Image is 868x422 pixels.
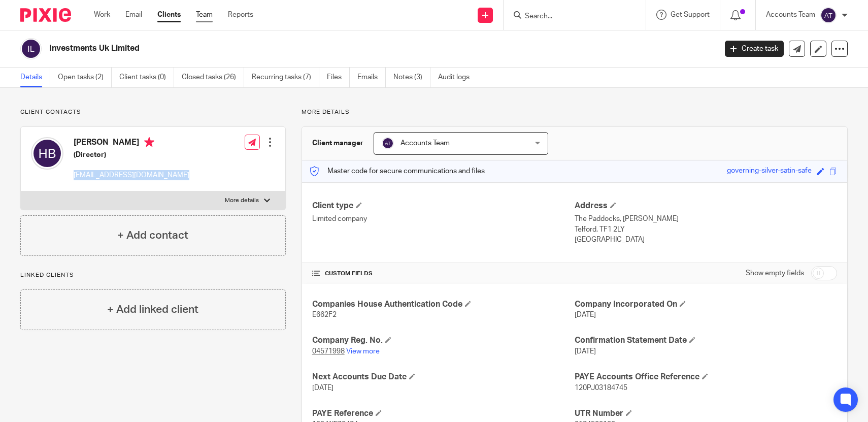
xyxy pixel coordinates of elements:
span: [DATE] [575,348,596,355]
img: svg%3E [820,7,837,23]
h2: Investments Uk Limited [49,43,578,54]
i: Primary [144,137,154,147]
span: [DATE] [575,311,596,318]
h3: Client manager [312,138,363,148]
p: Master code for secure communications and files [310,166,485,176]
h4: Next Accounts Due Date [312,372,575,382]
h4: + Add linked client [107,302,198,317]
a: Closed tasks (26) [182,68,244,87]
img: svg%3E [20,38,42,59]
a: View more [346,348,380,355]
h4: CUSTOM FIELDS [312,270,575,278]
img: svg%3E [382,137,394,149]
input: Search [524,12,615,21]
h4: Company Reg. No. [312,335,575,346]
h4: Company Incorporated On [575,299,837,310]
a: Audit logs [438,68,477,87]
h4: PAYE Accounts Office Reference [575,372,837,382]
a: Create task [725,41,784,57]
img: Pixie [20,8,71,22]
h4: Client type [312,201,575,211]
img: svg%3E [31,137,63,170]
h4: Confirmation Statement Date [575,335,837,346]
span: 120PJ03184745 [575,384,627,392]
a: Details [20,68,50,87]
a: Recurring tasks (7) [252,68,319,87]
p: Linked clients [20,271,286,279]
span: E662F2 [312,311,337,318]
span: Accounts Team [400,140,450,147]
p: More details [302,108,848,116]
a: Team [196,10,213,20]
a: Files [327,68,350,87]
p: Telford, TF1 2LY [575,224,837,235]
p: [GEOGRAPHIC_DATA] [575,235,837,245]
p: [EMAIL_ADDRESS][DOMAIN_NAME] [74,170,189,180]
h4: + Add contact [117,228,188,243]
tcxspan: Call 04571998 via 3CX [312,348,345,355]
p: Accounts Team [766,10,815,20]
a: Emails [357,68,386,87]
label: Show empty fields [746,268,804,278]
h4: PAYE Reference [312,408,575,419]
h4: UTR Number [575,408,837,419]
a: Reports [228,10,253,20]
div: governing-silver-satin-safe [727,166,812,177]
h5: (Director) [74,150,189,160]
p: Client contacts [20,108,286,116]
a: Work [94,10,110,20]
p: Limited company [312,214,575,224]
a: Clients [157,10,181,20]
a: Email [125,10,142,20]
a: Notes (3) [393,68,430,87]
h4: Address [575,201,837,211]
a: Open tasks (2) [58,68,112,87]
span: [DATE] [312,384,333,392]
p: More details [225,197,259,205]
h4: [PERSON_NAME] [74,137,189,150]
a: Client tasks (0) [119,68,174,87]
span: Get Support [671,11,710,18]
h4: Companies House Authentication Code [312,299,575,310]
p: The Paddocks, [PERSON_NAME] [575,214,837,224]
